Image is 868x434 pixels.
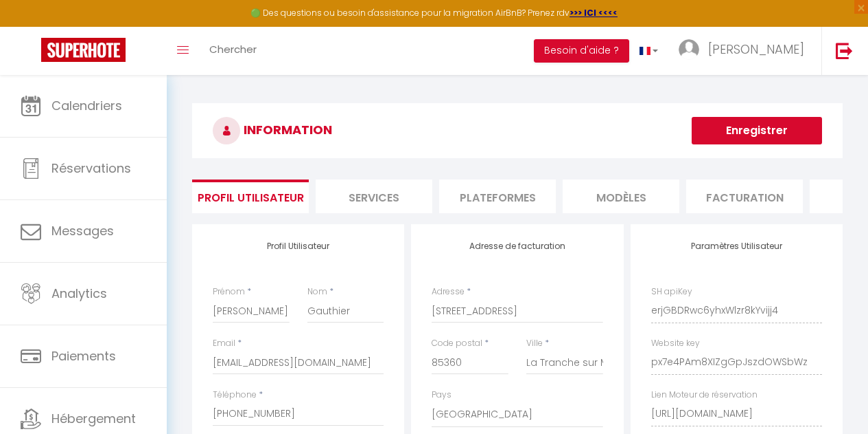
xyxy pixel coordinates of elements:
[192,180,309,213] li: Profil Utilisateur
[708,41,804,58] span: [PERSON_NAME]
[432,241,602,251] h4: Adresse de facturation
[526,337,543,350] label: Ville
[534,39,629,63] button: Besoin d'aide ?
[651,389,758,402] label: Lien Moteur de réservation
[213,389,257,402] label: Téléphone
[563,180,679,213] li: MODÈLES
[192,103,843,158] h3: INFORMATION
[209,42,257,56] span: Chercher
[213,241,384,251] h4: Profil Utilisateur
[51,347,116,365] span: Paiements
[651,285,692,299] label: SH apiKey
[679,39,699,60] img: ...
[41,38,126,62] img: Super Booking
[651,241,822,251] h4: Paramètres Utilisateur
[432,285,465,299] label: Adresse
[199,27,267,75] a: Chercher
[651,337,700,350] label: Website key
[51,222,114,239] span: Messages
[432,389,451,402] label: Pays
[307,285,327,299] label: Nom
[570,7,618,19] a: >>> ICI <<<<
[213,337,235,350] label: Email
[439,180,556,213] li: Plateformes
[836,42,853,59] img: logout
[51,285,107,302] span: Analytics
[668,27,821,75] a: ... [PERSON_NAME]
[51,160,131,177] span: Réservations
[51,410,136,427] span: Hébergement
[692,117,822,144] button: Enregistrer
[213,285,245,299] label: Prénom
[686,180,803,213] li: Facturation
[432,337,482,350] label: Code postal
[51,97,122,114] span: Calendriers
[316,180,432,213] li: Services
